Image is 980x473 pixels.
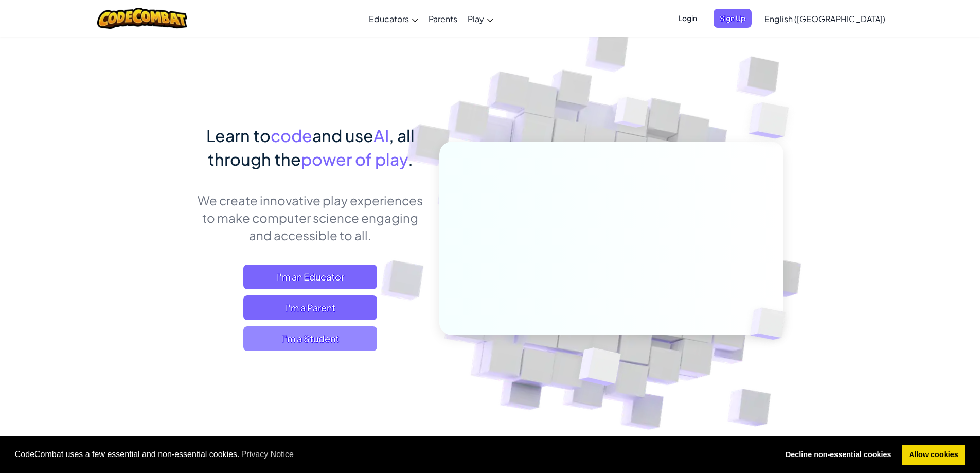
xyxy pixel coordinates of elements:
span: CodeCombat uses a few essential and non-essential cookies. [15,447,771,462]
span: power of play [301,149,408,169]
span: Learn to [206,125,271,146]
img: Overlap cubes [728,77,817,164]
a: Parents [423,5,462,32]
a: deny cookies [778,445,898,465]
a: I'm a Parent [243,295,377,320]
span: Educators [369,13,409,24]
a: English ([GEOGRAPHIC_DATA]) [759,5,890,32]
img: Overlap cubes [553,326,645,411]
span: and use [312,125,373,146]
a: I'm an Educator [243,265,377,289]
img: Overlap cubes [733,286,810,361]
button: I'm a Student [243,326,377,351]
img: CodeCombat logo [97,8,187,29]
a: allow cookies [902,445,965,465]
button: Sign Up [714,9,752,28]
img: Overlap cubes [595,77,669,153]
button: Login [672,9,703,28]
a: Educators [364,5,423,32]
p: We create innovative play experiences to make computer science engaging and accessible to all. [197,191,424,244]
span: Play [468,13,484,24]
span: English ([GEOGRAPHIC_DATA]) [764,13,885,24]
a: Play [462,5,498,32]
span: code [271,125,312,146]
a: learn more about cookies [240,447,296,462]
span: AI [373,125,389,146]
span: . [408,149,413,169]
